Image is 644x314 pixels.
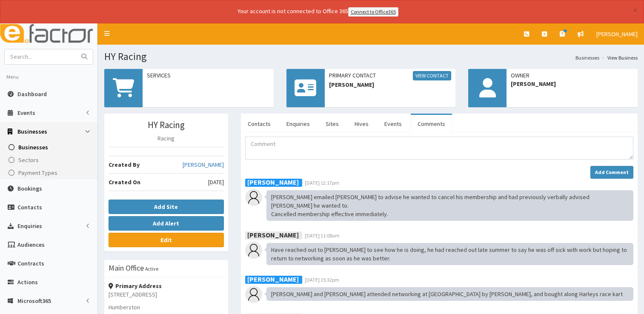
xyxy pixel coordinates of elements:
h3: HY Racing [109,120,224,130]
a: Sectors [2,154,97,166]
strong: Primary Address [109,282,162,290]
span: Sectors [18,156,39,164]
b: Created By [109,161,140,168]
p: [STREET_ADDRESS] [109,290,224,299]
span: Owner [511,71,633,80]
h1: HY Racing [104,51,638,62]
strong: Add Comment [595,169,629,175]
small: Active [145,265,158,272]
a: [PERSON_NAME] [590,23,644,45]
span: Microsoft365 [17,297,51,305]
a: Connect to Office365 [348,7,398,17]
h3: Main Office [109,264,144,272]
b: Edit [160,236,172,244]
a: Edit [109,233,224,247]
span: Bookings [17,185,42,192]
textarea: Comment [245,137,633,160]
span: [DATE] 15:32pm [305,277,339,283]
div: [PERSON_NAME] and [PERSON_NAME] attended networking at [GEOGRAPHIC_DATA] by [PERSON_NAME], and bo... [266,287,633,301]
span: Businesses [17,128,47,135]
a: Businesses [575,54,599,61]
span: Payment Types [18,169,57,177]
a: Hives [348,115,375,133]
a: View Contact [413,71,451,80]
span: [PERSON_NAME] [596,30,638,38]
input: Search... [5,49,76,64]
span: Audiences [17,241,45,248]
li: View Business [599,54,638,61]
p: Racing [109,134,224,143]
a: Contacts [241,115,278,133]
b: [PERSON_NAME] [247,231,299,239]
a: Comments [411,115,452,133]
span: Actions [17,278,38,286]
div: [PERSON_NAME] emailed [PERSON_NAME] to advise he wanted to cancel his membership and had previous... [266,190,633,221]
b: Created On [109,178,140,186]
span: Events [17,109,35,117]
span: Contracts [17,260,44,267]
a: Enquiries [280,115,317,133]
span: Contacts [17,203,42,211]
span: [PERSON_NAME] [329,80,452,89]
b: Add Alert [153,220,179,227]
a: Events [378,115,409,133]
button: × [633,6,638,15]
span: [PERSON_NAME] [511,80,633,88]
b: [PERSON_NAME] [247,275,299,283]
p: Humberston [109,303,224,311]
span: [DATE] 11:08am [305,232,340,239]
b: Add Site [154,203,178,211]
button: Add Alert [109,216,224,231]
a: Businesses [2,141,97,154]
a: Payment Types [2,166,97,179]
a: [PERSON_NAME] [183,160,224,169]
span: Primary Contact [329,71,452,80]
div: Have reached out to [PERSON_NAME] to see how he is doing, he had reached out late summer to say h... [266,243,633,265]
span: [DATE] 12:17pm [305,180,339,186]
div: Your account is not connected to Office 365 [69,7,567,17]
span: Dashboard [17,90,47,98]
span: Businesses [18,143,48,151]
button: Add Comment [590,166,633,179]
a: Sites [319,115,346,133]
span: Enquiries [17,222,42,230]
span: Services [147,71,269,80]
b: [PERSON_NAME] [247,178,299,186]
span: [DATE] [208,178,224,186]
